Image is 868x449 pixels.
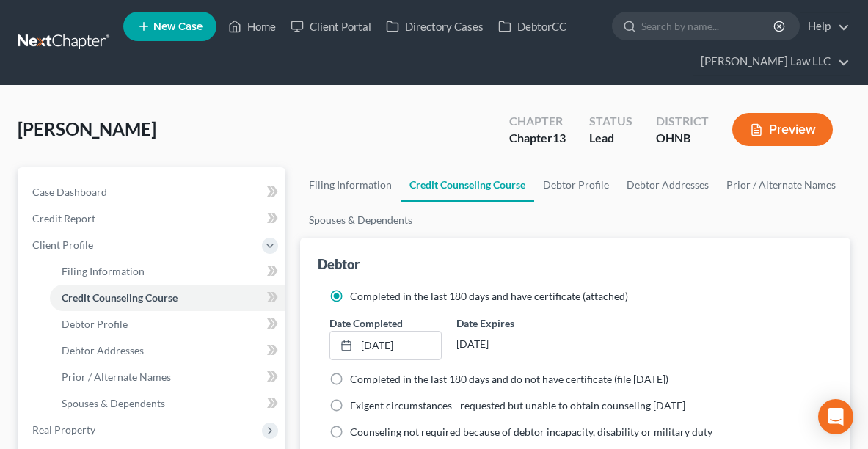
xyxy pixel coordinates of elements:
[50,364,285,390] a: Prior / Alternate Names
[153,21,203,32] span: New Case
[318,255,360,273] div: Debtor
[552,131,566,145] span: 13
[800,13,850,40] a: Help
[50,337,285,364] a: Debtor Addresses
[693,48,850,75] a: [PERSON_NAME] Law LLC
[509,130,566,147] div: Chapter
[32,238,93,251] span: Client Profile
[21,179,285,205] a: Case Dashboard
[589,113,632,130] div: Status
[350,290,628,302] span: Completed in the last 180 days and have certificate (attached)
[50,311,285,337] a: Debtor Profile
[456,331,569,357] div: [DATE]
[50,285,285,311] a: Credit Counseling Course
[62,344,144,357] span: Debtor Addresses
[456,315,569,331] label: Date Expires
[350,426,712,438] span: Counseling not required because of debtor incapacity, disability or military duty
[401,167,534,202] a: Credit Counseling Course
[818,399,853,434] div: Open Intercom Messenger
[379,13,491,40] a: Directory Cases
[656,113,709,130] div: District
[32,186,107,198] span: Case Dashboard
[618,167,718,202] a: Debtor Addresses
[21,205,285,232] a: Credit Report
[589,130,632,147] div: Lead
[32,212,95,224] span: Credit Report
[62,265,145,277] span: Filing Information
[221,13,283,40] a: Home
[732,113,833,146] button: Preview
[641,12,776,40] input: Search by name...
[534,167,618,202] a: Debtor Profile
[62,370,171,383] span: Prior / Alternate Names
[50,390,285,417] a: Spouses & Dependents
[718,167,845,202] a: Prior / Alternate Names
[509,113,566,130] div: Chapter
[491,13,574,40] a: DebtorCC
[283,13,379,40] a: Client Portal
[330,332,441,359] a: [DATE]
[32,423,95,436] span: Real Property
[62,318,128,330] span: Debtor Profile
[18,118,156,139] span: [PERSON_NAME]
[50,258,285,285] a: Filing Information
[350,373,668,385] span: Completed in the last 180 days and do not have certificate (file [DATE])
[300,167,401,202] a: Filing Information
[329,315,403,331] label: Date Completed
[300,202,421,238] a: Spouses & Dependents
[656,130,709,147] div: OHNB
[350,399,685,412] span: Exigent circumstances - requested but unable to obtain counseling [DATE]
[62,397,165,409] span: Spouses & Dependents
[62,291,178,304] span: Credit Counseling Course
